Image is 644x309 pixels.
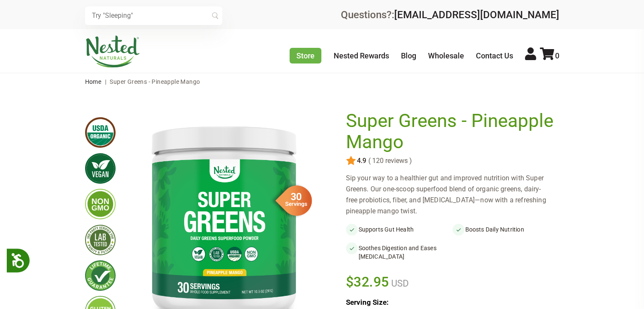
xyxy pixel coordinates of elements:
[346,110,555,152] h1: Super Greens - Pineapple Mango
[540,51,559,60] a: 0
[346,298,389,306] b: Serving Size:
[346,223,453,235] li: Supports Gut Health
[394,9,559,21] a: [EMAIL_ADDRESS][DOMAIN_NAME]
[476,51,513,60] a: Contact Us
[103,78,108,85] span: |
[346,242,453,262] li: Soothes Digestion and Eases [MEDICAL_DATA]
[346,156,356,166] img: star.svg
[85,73,559,90] nav: breadcrumbs
[453,223,559,235] li: Boosts Daily Nutrition
[85,117,116,148] img: usdaorganic
[346,273,390,291] span: $32.95
[346,173,559,217] div: Sip your way to a healthier gut and improved nutrition with Super Greens. Our one-scoop superfood...
[366,157,412,165] span: ( 120 reviews )
[428,51,464,60] a: Wholesale
[341,10,559,20] div: Questions?:
[401,51,416,60] a: Blog
[334,51,389,60] a: Nested Rewards
[110,78,200,85] span: Super Greens - Pineapple Mango
[389,278,409,289] span: USD
[270,182,312,219] img: sg-servings-30.png
[85,225,116,255] img: thirdpartytested
[290,48,321,63] a: Store
[555,51,559,60] span: 0
[85,36,140,68] img: Nested Naturals
[85,260,116,291] img: lifetimeguarantee
[356,157,366,165] span: 4.9
[85,189,116,219] img: gmofree
[85,153,116,184] img: vegan
[85,6,222,25] input: Try "Sleeping"
[85,78,102,85] a: Home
